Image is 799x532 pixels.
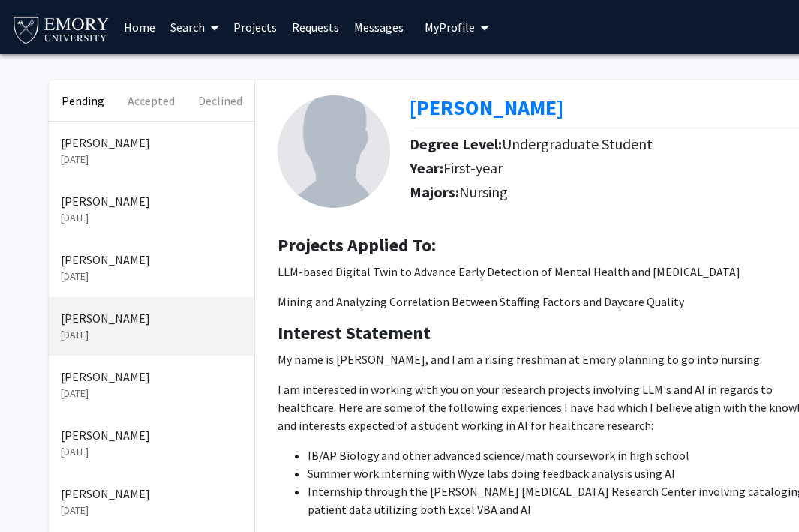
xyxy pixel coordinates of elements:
[425,20,475,35] span: My Profile
[61,192,242,210] p: [PERSON_NAME]
[443,158,503,177] span: First-year
[278,95,390,208] img: Profile Picture
[49,80,117,121] button: Pending
[61,210,242,226] p: [DATE]
[61,327,242,343] p: [DATE]
[278,321,431,344] b: Interest Statement
[410,94,563,121] b: [PERSON_NAME]
[502,134,653,153] span: Undergraduate Student
[61,251,242,269] p: [PERSON_NAME]
[278,233,436,257] b: Projects Applied To:
[61,426,242,444] p: [PERSON_NAME]
[459,182,508,201] span: Nursing
[116,1,163,53] a: Home
[61,386,242,401] p: [DATE]
[61,485,242,503] p: [PERSON_NAME]
[410,94,563,121] a: Opens in a new tab
[308,448,689,463] span: IB/AP Biology and other advanced science/math coursework in high school
[284,1,347,53] a: Requests
[61,309,242,327] p: [PERSON_NAME]
[61,368,242,386] p: [PERSON_NAME]
[117,80,185,121] button: Accepted
[410,182,459,201] b: Majors:
[163,1,226,53] a: Search
[347,1,411,53] a: Messages
[186,80,254,121] button: Declined
[11,464,64,521] iframe: Chat
[61,269,242,284] p: [DATE]
[61,152,242,167] p: [DATE]
[226,1,284,53] a: Projects
[410,158,443,177] b: Year:
[410,134,502,153] b: Degree Level:
[61,503,242,518] p: [DATE]
[61,444,242,460] p: [DATE]
[11,12,111,46] img: Emory University Logo
[61,134,242,152] p: [PERSON_NAME]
